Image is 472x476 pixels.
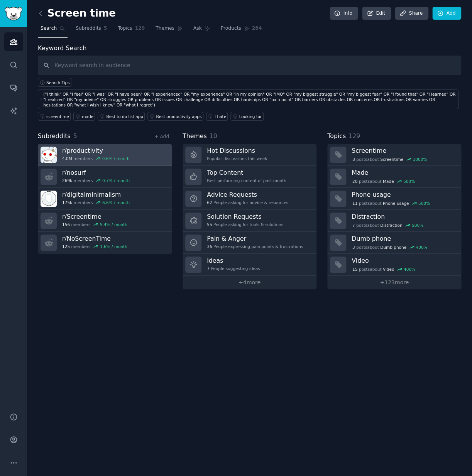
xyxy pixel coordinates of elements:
[100,222,127,227] div: 5.4 % / month
[38,22,68,38] a: Search
[104,25,107,32] span: 5
[38,7,116,20] h2: Screen time
[239,114,262,119] div: Looking for
[62,156,130,161] div: members
[38,166,172,188] a: r/nosurf269kmembers0.7% / month
[135,25,145,32] span: 129
[352,179,357,184] span: 20
[62,200,72,205] span: 175k
[327,132,346,141] span: Topics
[41,191,57,207] img: digitalminimalism
[102,178,130,183] div: 0.7 % / month
[395,7,428,20] a: Share
[207,266,210,271] span: 7
[38,78,71,87] button: Search Tips
[183,144,316,166] a: Hot DiscussionsPopular discussions this week
[352,169,456,177] h3: Made
[207,266,260,271] div: People suggesting ideas
[183,210,316,232] a: Solution Requests55People asking for tools & solutions
[206,112,228,121] a: I hate
[413,157,427,162] div: 1000 %
[380,245,406,250] span: Dumb phone
[207,244,212,249] span: 36
[38,144,172,166] a: r/productivity4.0Mmembers0.6% / month
[98,112,145,121] a: Best to do list app
[62,235,127,243] h3: r/ NoScreenTime
[76,25,101,32] span: Subreddits
[403,179,415,184] div: 500 %
[207,156,267,161] div: Popular discussions this week
[207,200,212,205] span: 62
[41,147,57,163] img: productivity
[352,223,355,228] span: 7
[183,132,207,141] span: Themes
[62,222,70,227] span: 156
[191,22,213,38] a: Ask
[38,188,172,210] a: r/digitalminimalism175kmembers6.6% / month
[183,254,316,276] a: Ideas7People suggesting ideas
[352,245,355,250] span: 3
[207,244,303,249] div: People expressing pain points & frustrations
[327,210,461,232] a: Distraction7postsaboutDistraction500%
[82,114,93,119] div: made
[38,232,172,254] a: r/NoScreenTime125members1.6% / month
[183,232,316,254] a: Pain & Anger36People expressing pain points & frustrations
[327,188,461,210] a: Phone usage11postsaboutPhone usage500%
[154,134,169,139] a: + Add
[38,44,86,52] label: Keyword Search
[349,132,360,140] span: 129
[43,91,457,108] div: ("I think" OR "I feel" OR "I was" OR "I have been" OR "I experienced" OR "my experience" OR "in m...
[432,7,461,20] a: Add
[383,179,394,184] span: Made
[62,178,72,183] span: 269k
[207,178,286,183] div: Best-performing content of past month
[46,80,70,85] span: Search Tips
[207,222,283,227] div: People asking for tools & solutions
[38,132,71,141] span: Subreddits
[252,25,262,32] span: 284
[380,223,402,228] span: Distraction
[352,244,428,251] div: post s about
[207,222,212,227] span: 55
[73,112,95,121] a: made
[207,257,260,265] h3: Ideas
[362,7,391,20] a: Edit
[380,157,403,162] span: Screentime
[404,267,415,272] div: 400 %
[221,25,241,32] span: Products
[207,169,286,177] h3: Top Content
[100,244,127,249] div: 1.6 % / month
[352,156,428,163] div: post s about
[147,112,203,121] a: Best productivity apps
[352,266,416,273] div: post s about
[5,7,22,20] img: GummySearch logo
[46,114,69,119] div: screentime
[352,147,456,155] h3: Screentime
[207,200,288,205] div: People asking for advice & resources
[207,147,267,155] h3: Hot Discussions
[327,144,461,166] a: Screentime8postsaboutScreentime1000%
[383,201,409,206] span: Phone usage
[352,235,456,243] h3: Dumb phone
[207,235,303,243] h3: Pain & Anger
[38,89,458,109] a: ("I think" OR "I feel" OR "I was" OR "I have been" OR "I experienced" OR "my experience" OR "in m...
[62,213,127,221] h3: r/ Screentime
[383,267,394,272] span: Video
[62,147,130,155] h3: r/ productivity
[352,213,456,221] h3: Distraction
[102,200,130,205] div: 6.6 % / month
[183,188,316,210] a: Advice Requests62People asking for advice & resources
[352,222,424,229] div: post s about
[62,244,70,249] span: 125
[38,210,172,232] a: r/Screentime156members5.4% / month
[210,132,217,140] span: 10
[327,254,461,276] a: Video15postsaboutVideo400%
[73,132,77,140] span: 5
[118,25,132,32] span: Topics
[62,244,127,249] div: members
[156,114,201,119] div: Best productivity apps
[106,114,143,119] div: Best to do list app
[38,112,71,121] a: screentime
[62,191,130,199] h3: r/ digitalminimalism
[352,257,456,265] h3: Video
